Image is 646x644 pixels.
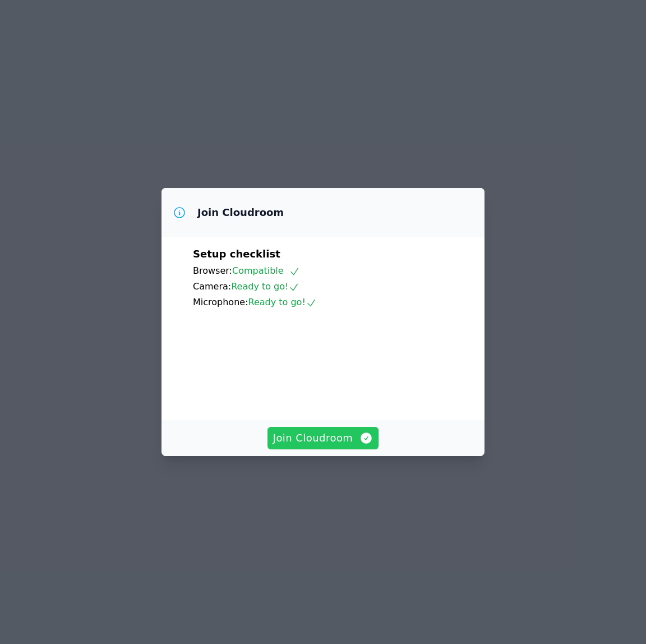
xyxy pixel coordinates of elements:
[197,206,284,219] h3: Join Cloudroom
[231,281,299,292] span: Ready to go!
[273,430,373,446] span: Join Cloudroom
[232,265,300,276] span: Compatible
[193,297,248,307] span: Microphone:
[193,281,231,292] span: Camera:
[193,265,232,276] span: Browser:
[248,297,317,307] span: Ready to go!
[267,427,379,449] button: Join Cloudroom
[193,248,280,260] span: Setup checklist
